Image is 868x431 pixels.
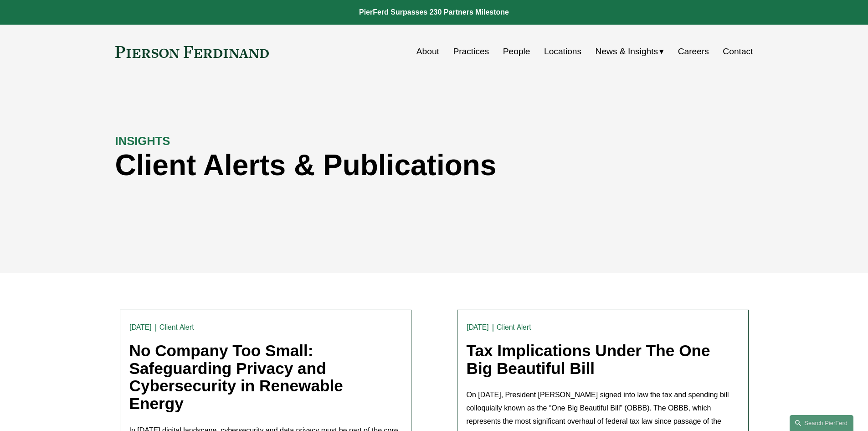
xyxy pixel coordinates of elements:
[503,43,530,60] a: People
[129,324,152,331] time: [DATE]
[497,323,531,332] a: Client Alert
[129,342,343,412] a: No Company Too Small: Safeguarding Privacy and Cybersecurity in Renewable Energy
[115,149,594,182] h1: Client Alerts & Publications
[723,43,753,60] a: Contact
[596,44,658,60] span: News & Insights
[678,43,709,60] a: Careers
[467,324,489,331] time: [DATE]
[467,342,710,377] a: Tax Implications Under The One Big Beautiful Bill
[790,415,853,431] a: Search this site
[453,43,489,60] a: Practices
[416,43,439,60] a: About
[596,43,664,60] a: folder dropdown
[115,135,170,147] strong: INSIGHTS
[159,323,194,332] a: Client Alert
[544,43,581,60] a: Locations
